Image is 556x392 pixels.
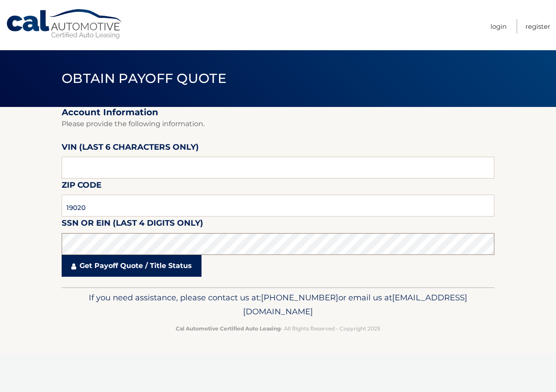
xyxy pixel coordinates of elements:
[176,325,281,332] strong: Cal Automotive Certified Auto Leasing
[62,107,494,118] h2: Account Information
[62,141,199,157] label: VIN (last 6 characters only)
[67,324,489,333] p: - All Rights Reserved - Copyright 2025
[62,70,226,86] span: Obtain Payoff Quote
[6,9,124,40] a: Cal Automotive
[490,19,507,34] a: Login
[525,19,550,34] a: Register
[62,179,101,195] label: Zip Code
[67,291,489,319] p: If you need assistance, please contact us at: or email us at
[62,217,203,233] label: SSN or EIN (last 4 digits only)
[62,255,202,277] a: Get Payoff Quote / Title Status
[62,118,494,130] p: Please provide the following information.
[261,292,338,303] span: [PHONE_NUMBER]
